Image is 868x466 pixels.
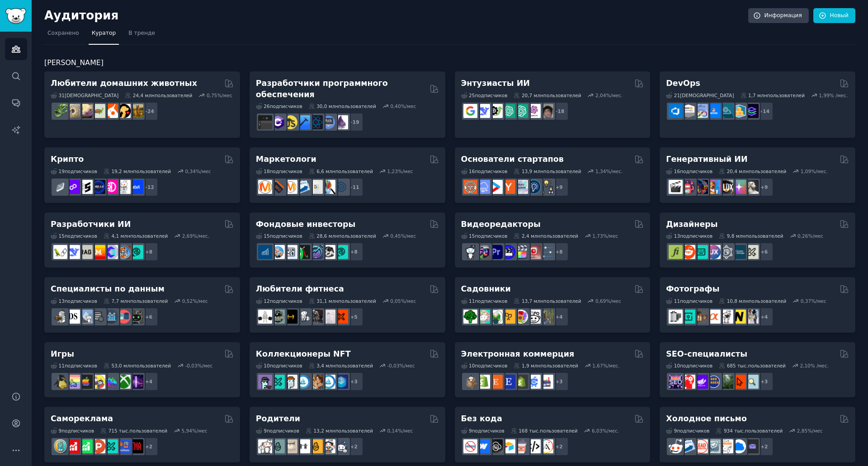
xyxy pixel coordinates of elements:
img: далле2 [681,180,695,194]
img: CozyGamers [66,375,80,389]
img: старряй [732,180,746,194]
img: макгейминг [79,375,93,389]
font: %/мес [808,233,823,239]
font: %/мес [217,93,232,98]
img: Видеоредакторы [501,245,515,259]
font: Видеоредакторы [461,220,541,229]
font: [DEMOGRAPHIC_DATA] [680,93,734,98]
img: шариковый питон [66,104,80,118]
img: электронная коммерциямаркетинг [527,375,541,389]
font: 15 [469,233,475,239]
font: 2,4 млн [522,233,541,239]
font: 16 [469,169,475,174]
font: Садовники [461,284,511,293]
font: %/мес. [193,233,209,239]
font: 14 [763,108,769,114]
font: 0,05 [390,298,401,304]
img: дефиблокчейн [104,180,118,194]
img: EntrepreneurRideAlong [463,180,477,194]
font: %/мес [401,233,416,239]
img: постпродакшн [539,245,553,259]
img: nocodelowcode [514,439,528,453]
img: Общество разработчиков искусственного интеллекта [129,245,143,259]
img: DreamBooth [745,180,759,194]
font: ​​пользователей [767,93,805,98]
img: Email-маркетинг [296,180,310,194]
font: пользователей [338,233,376,239]
font: 28,6 млн [316,233,338,239]
font: 1,73 [592,233,603,239]
font: 25 [469,93,475,98]
img: linux_gaming [53,375,67,389]
img: Акции и торговля [309,245,323,259]
font: %/мес [401,104,416,109]
img: платформенная инженерия [719,104,733,118]
img: НовыеРодители [309,439,323,453]
img: SonyAlpha [707,310,721,324]
font: подписчиков [65,169,97,174]
img: UXDesign [707,245,721,259]
img: AppIdeas [53,439,67,453]
img: EtsySellers [501,375,515,389]
img: GamerPals [91,375,105,389]
font: Аудитория [44,9,118,22]
font: пользователей [155,93,192,98]
img: папочка [258,439,272,453]
img: Интернет-маркетинг [334,180,348,194]
font: 31 [59,93,65,98]
img: за бугорком [283,439,297,453]
img: тренировка [283,310,297,324]
font: 13 [674,233,680,239]
img: Родители [334,439,348,453]
img: NoCodeMovement [527,439,541,453]
img: выучить JavaScript [283,115,297,129]
font: 24,4 млн [133,93,155,98]
img: Local_SEO [719,375,733,389]
img: ethstaker [79,180,93,194]
img: B2BSaaS [732,439,746,453]
img: леопардовые гекконы [79,104,93,118]
img: defi_ [129,180,143,194]
img: дивиденды [258,245,272,259]
font: + [555,249,559,254]
font: 0,75 [207,93,217,98]
a: Информация [748,8,809,24]
font: подписчиков [270,298,302,304]
img: ProductHunters [91,439,105,453]
img: PetAdvice [117,104,131,118]
font: %/мес [196,169,211,174]
img: Предпринимательство [527,180,541,194]
font: Разработчики программного обеспечения [256,79,388,99]
img: родителикратных детей [321,439,335,453]
img: бета-тесты [117,439,131,453]
font: ​​пользователей [130,298,168,304]
img: программное обеспечение [258,115,272,129]
font: 1,7 млн [748,93,767,98]
img: UX_Дизайн [745,245,759,259]
img: учисьдизайну [732,245,746,259]
img: реактивный [309,115,323,129]
font: пользователей [749,169,786,174]
font: %/мес. [606,169,623,174]
img: шопифай [476,375,490,389]
img: аналоговый [669,310,683,324]
img: нет кода [463,439,477,453]
font: Генеративный ИИ [666,155,747,164]
img: sdforall [707,180,721,194]
font: Новый [830,12,849,19]
font: Дизайнеры [666,220,717,229]
font: Энтузиасты ИИ [461,79,530,88]
img: GoogleSearchConsole [732,375,746,389]
img: веб3 [91,180,105,194]
img: инжиниринг данных [91,310,105,324]
img: b2b_продажи [719,439,733,453]
font: + [760,184,764,190]
img: AskMarketing [283,180,297,194]
font: 1,34 [595,169,606,174]
img: техническийанализ [334,245,348,259]
img: КриптоАрт [309,375,323,389]
img: Генерация лидов [694,439,708,453]
img: холодная почта [707,439,721,453]
font: Любители фитнеса [256,284,344,293]
img: персональные тренировки [334,310,348,324]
